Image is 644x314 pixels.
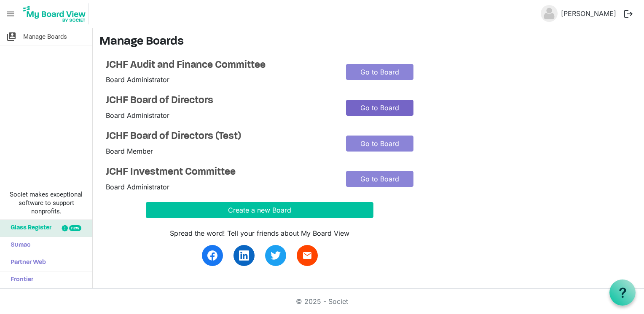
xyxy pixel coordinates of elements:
[296,297,348,306] a: © 2025 - Societ
[69,225,81,231] div: new
[106,183,169,191] span: Board Administrator
[541,5,558,22] img: no-profile-picture.svg
[297,245,318,266] a: email
[207,250,217,261] img: facebook.svg
[106,59,333,72] a: JCHF Audit and Finance Committee
[146,228,373,238] div: Spread the word! Tell your friends about My Board View
[302,250,312,261] span: email
[239,250,249,261] img: linkedin.svg
[106,111,169,120] span: Board Administrator
[6,254,46,271] span: Partner Web
[6,28,16,45] span: switch_account
[3,6,19,22] span: menu
[271,250,281,261] img: twitter.svg
[106,130,333,143] a: JCHF Board of Directors (Test)
[106,147,153,155] span: Board Member
[346,100,413,116] a: Go to Board
[346,64,413,80] a: Go to Board
[21,3,92,24] a: My Board View Logo
[6,237,30,254] span: Sumac
[106,95,333,107] a: JCHF Board of Directors
[346,136,413,152] a: Go to Board
[558,5,620,22] a: [PERSON_NAME]
[6,271,33,288] span: Frontier
[106,166,333,178] a: JCHF Investment Committee
[6,220,51,237] span: Glass Register
[346,171,413,187] a: Go to Board
[23,28,67,45] span: Manage Boards
[146,202,373,218] button: Create a new Board
[620,5,637,23] button: logout
[4,190,89,216] span: Societ makes exceptional software to support nonprofits.
[106,75,169,84] span: Board Administrator
[99,35,637,49] h3: Manage Boards
[21,3,89,24] img: My Board View Logo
